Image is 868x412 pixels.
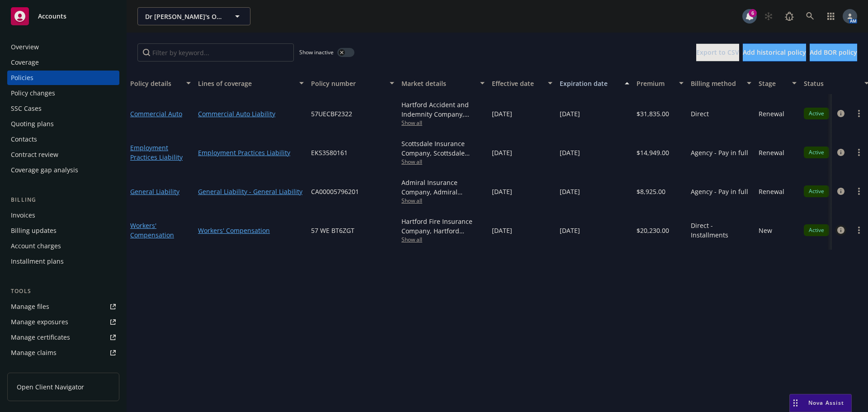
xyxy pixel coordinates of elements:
a: Start snowing [759,7,778,25]
span: [DATE] [560,148,580,157]
div: Manage BORs [11,361,53,375]
span: [DATE] [560,187,580,196]
button: Billing method [687,72,755,94]
span: Nova Assist [808,399,844,407]
span: [DATE] [492,109,512,118]
span: Dr [PERSON_NAME]'s Office Inc. [145,12,223,21]
a: Coverage [7,55,119,70]
span: Show inactive [299,48,334,56]
span: CA00005796201 [311,187,359,196]
button: Stage [755,72,800,94]
button: Add historical policy [743,43,806,62]
a: Workers' Compensation [130,221,174,239]
div: Hartford Accident and Indemnity Company, Hartford Insurance Group [401,100,485,119]
div: Premium [637,79,674,88]
div: Billing updates [11,223,57,238]
button: Market details [398,72,488,94]
div: Scottsdale Insurance Company, Scottsdale Insurance Company (Nationwide), CRC Group [401,139,485,158]
button: Add BOR policy [810,43,857,62]
a: circleInformation [835,108,846,119]
span: Export to CSV [696,48,739,57]
span: Active [807,148,826,156]
button: Export to CSV [696,43,739,62]
a: Installment plans [7,254,119,269]
a: Employment Practices Liability [130,143,183,161]
input: Filter by keyword... [137,43,294,62]
span: Agency - Pay in full [691,187,748,196]
span: 57 WE BT6ZGT [311,226,354,235]
div: Contacts [11,132,37,147]
div: Quoting plans [11,117,54,131]
a: Employment Practices Liability [198,148,304,157]
span: New [759,226,772,235]
span: Renewal [759,109,784,118]
a: Search [801,7,819,25]
div: Policies [11,71,33,85]
div: 6 [749,9,757,17]
a: Account charges [7,239,119,253]
div: Billing method [691,79,741,88]
a: circleInformation [835,186,846,197]
a: more [854,186,864,197]
button: Dr [PERSON_NAME]'s Office Inc. [137,7,250,25]
div: Policy changes [11,86,55,100]
a: Contract review [7,147,119,162]
a: Accounts [7,4,119,29]
a: Report a Bug [780,7,798,25]
a: Contacts [7,132,119,147]
button: Policy details [127,72,194,94]
div: Coverage gap analysis [11,163,78,177]
div: Billing [7,195,119,204]
a: circleInformation [835,225,846,236]
span: Renewal [759,187,784,196]
a: more [854,225,864,236]
a: General Liability - General Liability [198,187,304,196]
span: 57UECBF2322 [311,109,352,118]
span: Direct - Installments [691,221,751,240]
button: Premium [633,72,687,94]
span: Accounts [38,13,66,20]
button: Nova Assist [789,394,852,412]
span: EKS3580161 [311,148,348,157]
div: SSC Cases [11,101,42,116]
button: Policy number [307,72,398,94]
div: Status [804,79,859,88]
div: Policy details [130,79,181,88]
span: Show all [401,158,485,166]
a: Policies [7,71,119,85]
a: Manage claims [7,346,119,360]
div: Manage files [11,299,49,314]
a: Invoices [7,208,119,223]
div: Market details [401,79,475,88]
a: Manage files [7,299,119,314]
span: $20,230.00 [637,226,669,235]
span: [DATE] [492,148,512,157]
div: Manage claims [11,346,57,360]
a: Overview [7,40,119,54]
span: Direct [691,109,709,118]
a: Workers' Compensation [198,226,304,235]
a: Manage exposures [7,315,119,329]
a: Commercial Auto [130,109,182,118]
span: Active [807,187,826,195]
a: SSC Cases [7,101,119,116]
div: Stage [759,79,787,88]
button: Expiration date [556,72,633,94]
div: Manage exposures [11,315,68,329]
div: Overview [11,40,39,54]
span: $8,925.00 [637,187,665,196]
div: Account charges [11,239,61,253]
span: Show all [401,197,485,204]
a: circleInformation [835,147,846,158]
div: Admiral Insurance Company, Admiral Insurance Group ([PERSON_NAME] Corporation), CRC Group [401,178,485,197]
div: Installment plans [11,254,64,269]
button: Lines of coverage [194,72,307,94]
div: Tools [7,287,119,296]
span: [DATE] [560,226,580,235]
a: General Liability [130,187,179,196]
a: Commercial Auto Liability [198,109,304,118]
span: Add historical policy [743,48,806,57]
span: Show all [401,236,485,243]
a: Switch app [822,7,840,25]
